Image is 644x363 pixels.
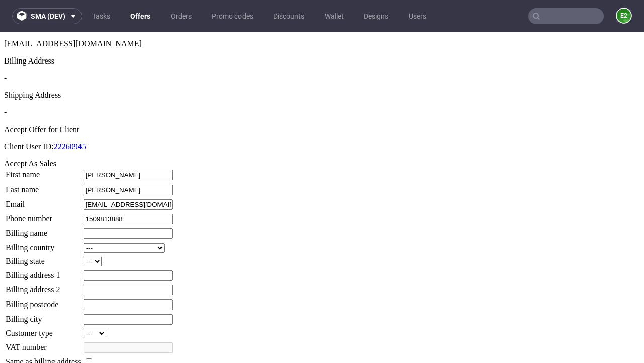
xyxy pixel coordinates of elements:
td: Same as billing address [5,324,82,335]
span: sma (dev) [31,13,65,20]
td: Billing country [5,210,82,221]
a: Offers [124,8,156,24]
td: Customer type [5,296,82,307]
td: Billing address 2 [5,252,82,264]
span: [EMAIL_ADDRESS][DOMAIN_NAME] [4,7,142,16]
div: Accept Offer for Client [4,93,640,102]
div: Billing Address [4,24,640,33]
td: Last name [5,152,82,163]
td: Billing state [5,224,82,234]
td: Billing postcode [5,267,82,278]
figcaption: e2 [617,9,631,23]
td: Phone number [5,181,82,193]
a: Wallet [318,8,350,24]
a: Designs [358,8,394,24]
td: Billing name [5,196,82,207]
div: Accept As Sales [4,127,640,136]
button: sma (dev) [12,8,82,24]
p: Client User ID: [4,110,640,119]
td: Billing city [5,281,82,293]
td: Email [5,166,82,178]
span: - [4,41,7,50]
span: - [4,76,7,84]
a: Promo codes [206,8,259,24]
td: Billing address 1 [5,237,82,249]
a: Orders [165,8,198,24]
a: 22260945 [54,110,86,118]
td: First name [5,137,82,149]
a: Discounts [267,8,310,24]
td: VAT number [5,310,82,321]
div: Shipping Address [4,58,640,68]
a: Users [403,8,432,24]
a: Tasks [86,8,116,24]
